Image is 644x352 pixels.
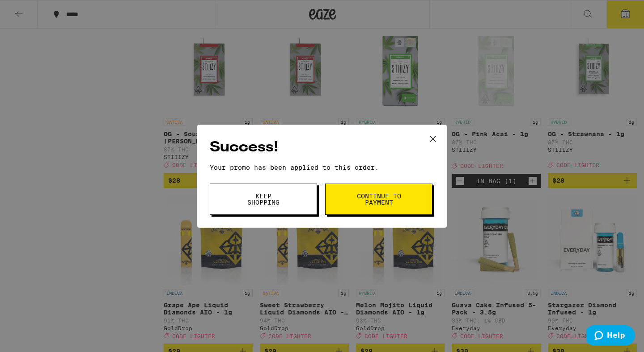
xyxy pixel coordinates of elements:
[210,164,434,171] p: Your promo has been applied to this order.
[210,138,434,158] h2: Success!
[210,184,317,215] button: Keep Shopping
[325,184,432,215] button: Continue to payment
[241,193,286,205] span: Keep Shopping
[356,193,402,205] span: Continue to payment
[586,325,635,348] iframe: Opens a widget where you can find more information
